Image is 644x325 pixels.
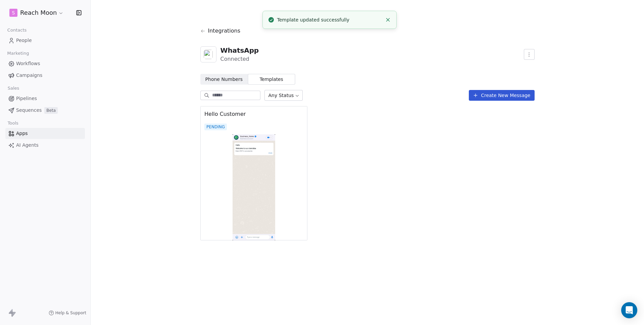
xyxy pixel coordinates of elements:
[20,8,57,17] span: Reach Moon
[384,15,392,24] button: Close toast
[49,310,86,316] a: Help & Support
[204,50,213,59] img: whatsapp.svg
[16,142,39,149] span: AI Agents
[16,60,40,67] span: Workflows
[16,130,28,137] span: Apps
[16,107,42,114] span: Sequences
[469,90,534,101] button: Create New Message
[5,70,85,81] a: Campaigns
[621,302,637,318] div: Open Intercom Messenger
[204,110,303,118] span: Hello Customer
[55,310,86,316] span: Help & Support
[5,83,22,93] span: Sales
[220,55,259,63] div: Connected
[204,124,227,130] span: PENDING
[16,95,37,102] span: Pipelines
[4,48,32,58] span: Marketing
[8,7,65,18] button: SReach Moon
[5,140,85,151] a: AI Agents
[12,9,15,16] span: S
[5,58,85,69] a: Workflows
[5,118,21,128] span: Tools
[5,105,85,116] a: SequencesBeta
[16,37,32,44] span: People
[205,76,243,83] span: Phone Numbers
[5,128,85,139] a: Apps
[5,93,85,104] a: Pipelines
[16,72,42,79] span: Campaigns
[277,16,382,24] div: Template updated successfully
[220,46,259,55] div: WhatsApp
[200,21,535,40] a: Integrations
[5,35,85,46] a: People
[208,27,241,35] span: Integrations
[4,25,30,35] span: Contacts
[200,134,307,240] img: hello_customer
[44,107,58,114] span: Beta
